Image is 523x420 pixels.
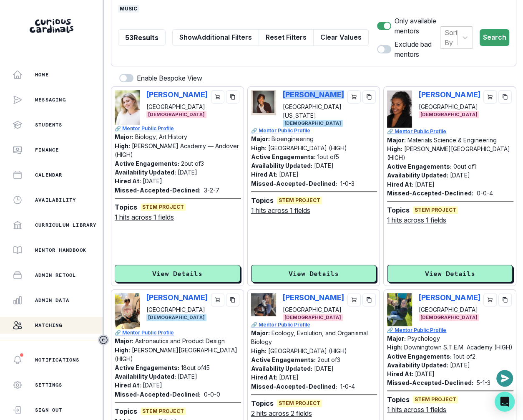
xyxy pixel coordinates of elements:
[445,28,458,48] div: Sort By
[251,293,276,316] img: Picture of Katya Scott
[115,169,176,176] p: Availability Updated:
[387,90,412,128] img: Picture of Lydia Yilekal
[387,326,513,334] a: 🔗 Mentor Public Profile
[387,353,452,360] p: Active Engagements:
[387,128,513,135] a: 🔗 Mentor Public Profile
[283,305,344,314] p: [GEOGRAPHIC_DATA]
[483,293,497,306] button: cart
[251,356,316,363] p: Active Engagements:
[387,172,448,179] p: Availability Updated:
[118,5,139,13] span: music
[340,179,355,188] p: 1 - 0 - 3
[35,247,86,253] p: Mentor Handbook
[115,186,201,195] p: Missed-Accepted-Declined:
[407,137,496,144] p: Materials Science & Engineering
[251,321,377,329] a: 🔗 Mentor Public Profile
[98,334,109,345] button: Toggle sidebar
[115,347,237,362] p: [PERSON_NAME][GEOGRAPHIC_DATA] (HIGH)
[395,39,440,59] p: Exclude bad mentors
[387,181,413,188] p: Hired At:
[125,33,158,43] p: 53 Results
[387,335,406,342] p: Major:
[251,265,377,282] button: View Details
[387,163,452,170] p: Active Engagements:
[387,145,402,152] p: High:
[115,142,130,149] p: High:
[251,127,377,134] a: 🔗 Mentor Public Profile
[226,293,239,306] button: copy
[496,370,513,387] button: Open or close messaging widget
[115,337,133,344] p: Major:
[251,144,267,152] p: High:
[226,90,239,104] button: copy
[204,186,219,195] p: 3 - 2 - 7
[35,322,63,329] p: Matching
[115,125,241,132] p: 🔗 Mentor Public Profile
[251,365,312,372] p: Availability Updated:
[35,297,69,304] p: Admin Data
[314,162,334,169] p: [DATE]
[387,293,412,326] img: Picture of Sarah Crawford
[146,293,208,302] p: [PERSON_NAME]
[498,90,512,104] button: copy
[115,406,137,416] p: Topics
[35,121,63,128] p: Students
[387,395,410,405] p: Topics
[495,392,515,412] div: Open Intercom Messenger
[387,205,410,215] p: Topics
[135,337,225,344] p: Astronautics and Product Design
[277,197,322,204] span: STEM Project
[259,29,314,46] button: Reset Filters
[362,90,376,104] button: copy
[115,133,133,140] p: Major:
[413,396,458,403] span: STEM Project
[135,133,187,140] p: Biology, Art History
[146,102,208,111] p: [GEOGRAPHIC_DATA]
[387,370,413,377] p: Hired At:
[35,96,66,103] p: Messaging
[115,382,141,389] p: Hired At:
[347,90,361,104] button: cart
[476,189,493,197] p: 0 - 0 - 4
[35,147,59,153] p: Finance
[283,102,344,120] p: [GEOGRAPHIC_DATA][US_STATE]
[146,305,208,314] p: [GEOGRAPHIC_DATA]
[453,163,475,170] p: 0 out of 1
[115,212,174,222] u: 1 hits across 1 fields
[313,29,369,46] button: Clear Values
[115,293,140,329] img: Picture of Skye Horiguchi
[407,335,440,342] p: Psychology
[404,344,512,351] p: Downingtown S.T.E.M. Academy (HIGH)
[115,373,176,380] p: Availability Updated:
[35,222,97,228] p: Curriculum Library
[251,162,312,169] p: Availability Updated:
[419,314,479,321] span: [DEMOGRAPHIC_DATA]
[277,400,322,407] span: STEM Project
[35,407,63,413] p: Sign Out
[172,29,259,46] button: ShowAdditional Filters
[251,153,316,160] p: Active Engagements:
[340,382,355,391] p: 1 - 0 - 4
[115,347,130,354] p: High:
[178,169,197,176] p: [DATE]
[251,329,368,345] p: Ecology, Evolution, and Organismal Biology
[347,293,361,306] button: cart
[251,171,277,178] p: Hired At:
[211,293,224,306] button: cart
[115,329,241,337] a: 🔗 Mentor Public Profile
[419,111,479,118] span: [DEMOGRAPHIC_DATA]
[251,90,276,115] img: Picture of Brian Temsamrit
[137,73,202,83] p: Enable Bespoke View
[272,135,314,142] p: Bioengineering
[35,71,49,78] p: Home
[251,179,337,188] p: Missed-Accepted-Declined:
[211,90,224,104] button: cart
[181,160,204,167] p: 2 out of 3
[387,215,446,225] u: 1 hits across 1 fields
[251,135,270,142] p: Major:
[35,172,63,178] p: Calendar
[419,90,480,99] p: [PERSON_NAME]
[181,364,210,371] p: 18 out of 45
[251,205,310,215] u: 1 hits across 1 fields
